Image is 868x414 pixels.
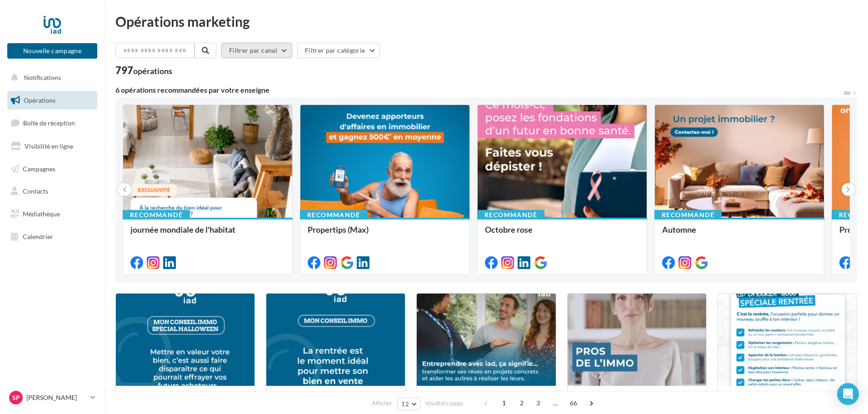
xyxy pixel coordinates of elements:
[115,65,172,75] div: 797
[5,227,99,246] a: Calendrier
[531,396,545,410] span: 3
[425,399,463,408] span: résultats/page
[115,86,843,94] div: 6 opérations recommandées par votre enseigne
[23,210,60,218] span: Médiathèque
[5,182,99,201] a: Contacts
[24,96,55,104] span: Opérations
[397,398,420,410] button: 12
[654,210,722,220] div: Recommandé
[837,383,859,405] div: Open Intercom Messenger
[297,43,380,58] button: Filtrer par catégorie
[23,233,53,240] span: Calendrier
[5,68,95,87] button: Notifications
[5,160,99,179] a: Campagnes
[23,187,48,195] span: Contacts
[123,210,190,220] div: Recommandé
[23,119,75,127] span: Boîte de réception
[372,399,392,408] span: Afficher
[133,67,172,75] div: opérations
[485,225,639,243] div: Octobre rose
[5,205,99,224] a: Médiathèque
[477,210,544,220] div: Recommandé
[26,393,87,402] p: [PERSON_NAME]
[7,389,97,406] a: Sp [PERSON_NAME]
[514,396,529,410] span: 2
[5,137,99,156] a: Visibilité en ligne
[115,15,857,28] div: Opérations marketing
[221,43,292,58] button: Filtrer par canal
[300,210,367,220] div: Recommandé
[7,43,97,59] button: Nouvelle campagne
[662,225,817,243] div: Automne
[549,396,563,410] span: ...
[5,91,99,110] a: Opérations
[308,225,462,243] div: Propertips (Max)
[497,396,511,410] span: 1
[25,142,73,150] span: Visibilité en ligne
[401,400,409,408] span: 12
[130,225,285,243] div: journée mondiale de l'habitat
[23,165,55,172] span: Campagnes
[5,113,99,133] a: Boîte de réception
[12,393,20,402] span: Sp
[24,74,61,81] span: Notifications
[566,396,581,410] span: 66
